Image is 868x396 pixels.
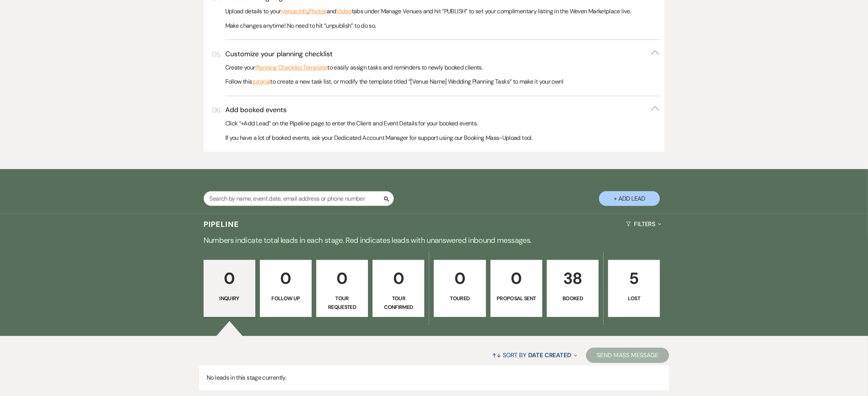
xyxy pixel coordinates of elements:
[377,266,419,291] p: 0
[225,63,660,73] p: Create your to easily assign tasks and reminders to newly booked clients.
[552,294,594,303] p: Booked
[373,260,424,317] a: 0Tour Confirmed
[377,294,419,311] p: Tour Confirmed
[586,348,669,363] button: Send Mass Message
[495,266,537,291] p: 0
[199,365,669,390] p: No leads in this stage currently.
[160,234,708,246] p: Numbers indicate total leads in each stage. Red indicates leads with unanswered inbound messages.
[225,105,660,115] button: Add booked events
[321,266,363,291] p: 0
[434,260,486,317] a: 0Toured
[439,294,481,303] p: Toured
[495,294,537,303] p: Proposal Sent
[225,6,660,16] p: Upload details to your , and tabs under Manage Venues and hit “PUBLISH” to set your complimentary...
[439,266,481,291] p: 0
[489,345,580,365] button: Sort By Date Created
[599,191,660,206] button: + Add Lead
[528,351,571,359] span: Date Created
[265,294,307,303] p: Follow Up
[204,219,239,230] h3: Pipeline
[255,63,328,73] a: Planning Checklist Template
[623,214,664,234] button: Filters
[265,266,307,291] p: 0
[225,133,660,143] p: If you have a lot of booked events, ask your Dedicated Account Manager for support using our Book...
[613,266,655,291] p: 5
[492,351,501,359] span: ↑↓
[608,260,660,317] a: 5Lost
[491,260,542,317] a: 0Proposal Sent
[204,260,255,317] a: 0Inquiry
[209,294,250,303] p: Inquiry
[225,21,660,31] p: Make changes anytime! No need to hit “unpublish” to do so.
[281,6,308,16] a: Venue Info
[225,77,660,87] p: Follow this to create a new task list, or modify the template titled “[Venue Name] Wedding Planni...
[225,49,660,59] button: Customize your planning checklist
[321,294,363,311] p: Tour Requested
[209,266,250,291] p: 0
[336,6,352,16] a: Video
[204,191,394,206] input: Search by name, event date, email address or phone number
[225,105,287,115] h3: Add booked events
[225,49,333,59] h3: Customize your planning checklist
[309,6,326,16] a: Photos
[252,77,271,87] a: tutorial
[316,260,368,317] a: 0Tour Requested
[547,260,599,317] a: 38Booked
[613,294,655,303] p: Lost
[225,119,660,128] p: Click “+Add Lead” on the Pipeline page to enter the Client and Event Details for your booked events.
[260,260,312,317] a: 0Follow Up
[552,266,594,291] p: 38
